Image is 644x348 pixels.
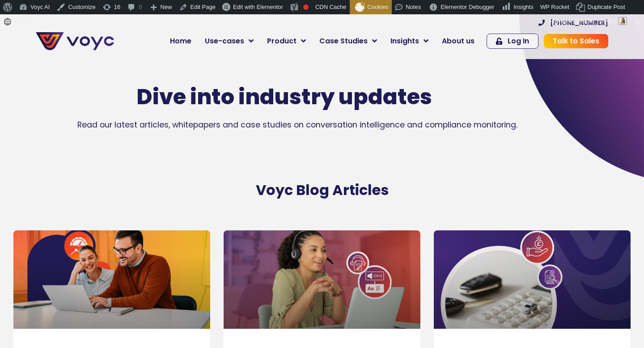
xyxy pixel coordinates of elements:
[319,36,368,47] span: Case Studies
[67,182,577,199] h2: Voyc Blog Articles
[384,32,435,50] a: Insights
[487,34,538,49] a: Log In
[442,36,475,47] span: About us
[544,34,608,48] a: Talk to Sales
[546,14,630,29] a: Howdy,
[198,32,260,50] a: Use-cases
[568,18,616,25] span: [PERSON_NAME]
[260,32,313,50] a: Product
[36,32,114,50] img: voyc-full-logo
[553,38,599,45] span: Talk to Sales
[15,14,31,29] span: Forms
[267,36,297,47] span: Product
[36,84,532,110] h1: Dive into industry updates
[303,4,309,10] div: Focus keyphrase not set
[170,36,191,47] span: Home
[313,32,384,50] a: Case Studies
[538,20,608,26] a: [PHONE_NUMBER]
[435,32,481,50] a: About us
[205,36,244,47] span: Use-cases
[36,119,559,131] p: Read our latest articles, whitepapers and case studies on conversation intelligence and complianc...
[390,36,419,47] span: Insights
[163,32,198,50] a: Home
[508,38,529,45] span: Log In
[233,4,283,10] span: Edit with Elementor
